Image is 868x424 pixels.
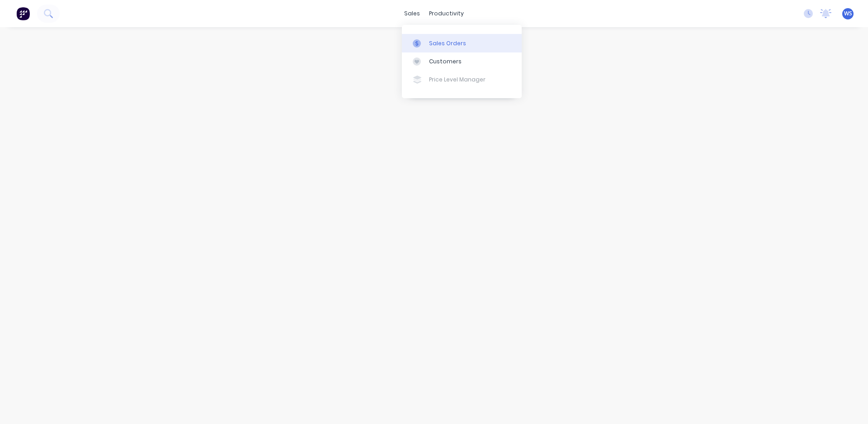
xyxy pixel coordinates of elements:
a: Customers [402,52,522,71]
span: WS [844,10,852,18]
a: Sales Orders [402,34,522,52]
div: sales [400,7,425,20]
div: Customers [429,57,462,66]
div: Sales Orders [429,39,466,48]
div: productivity [425,7,468,20]
img: Factory [16,7,30,20]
